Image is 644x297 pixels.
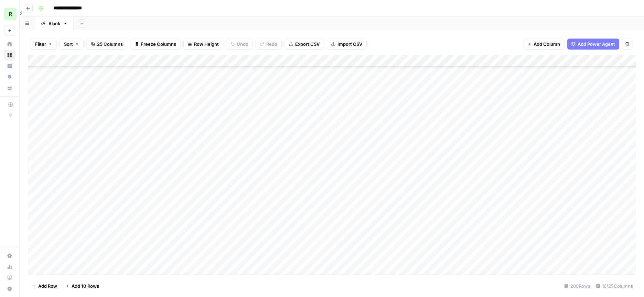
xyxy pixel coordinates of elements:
[60,39,84,50] button: Sort
[226,39,253,50] button: Undo
[31,39,57,50] button: Filter
[141,41,176,47] span: Freeze Columns
[61,280,103,291] button: Add 10 Rows
[534,41,560,47] span: Add Column
[49,20,60,27] div: Blank
[4,250,15,261] a: Settings
[86,39,127,50] button: 25 Columns
[285,39,324,50] button: Export CSV
[97,41,123,47] span: 25 Columns
[567,39,619,50] button: Add Power Agent
[9,10,12,18] span: R
[4,261,15,272] a: Usage
[4,39,15,50] a: Home
[295,41,320,47] span: Export CSV
[28,280,61,291] button: Add Row
[256,39,282,50] button: Redo
[130,39,181,50] button: Freeze Columns
[4,50,15,61] a: Browse
[4,272,15,283] a: Learning Hub
[237,41,248,47] span: Undo
[4,283,15,294] button: Help + Support
[266,41,277,47] span: Redo
[4,72,15,83] a: Opportunities
[4,61,15,72] a: Insights
[38,283,57,289] span: Add Row
[578,41,615,47] span: Add Power Agent
[194,41,219,47] span: Row Height
[183,39,223,50] button: Row Height
[64,41,73,47] span: Sort
[593,280,636,291] div: 16/25 Columns
[35,17,74,30] a: Blank
[523,39,565,50] button: Add Column
[337,41,362,47] span: Import CSV
[35,41,46,47] span: Filter
[72,283,99,289] span: Add 10 Rows
[4,83,15,94] a: Your Data
[4,6,15,23] button: Workspace: Re-Leased
[327,39,367,50] button: Import CSV
[561,280,593,291] div: 200 Rows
